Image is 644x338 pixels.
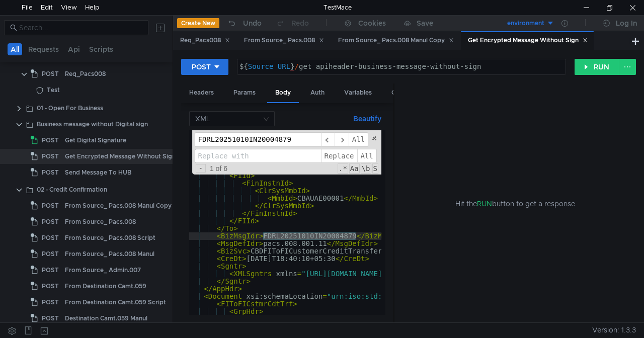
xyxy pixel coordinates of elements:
span: Alt-Enter [349,132,368,147]
div: Business message without Digital sign [37,117,148,132]
div: 01 - Open For Business [37,101,103,116]
div: From Source_ Pacs.008 Manul Copy [65,198,172,213]
span: POST [42,165,59,180]
span: POST [42,246,59,262]
div: Save [417,20,433,27]
span: ​ [335,132,349,147]
div: From Source_ Admin.007 [65,263,141,278]
button: Redo [269,16,316,31]
span: RegExp Search [338,163,348,174]
button: Requests [25,43,62,55]
span: POST [42,230,59,245]
span: All [357,149,377,163]
div: Get Encrypted Message Without Sign [65,149,176,164]
div: From Source_ Pacs.008 [244,35,324,46]
span: Toggle Replace mode [196,164,206,173]
span: POST [42,133,59,148]
div: Other [383,83,417,102]
div: From Source_ Pacs.008 Manul Copy [338,35,454,46]
div: Redo [291,17,309,29]
span: RUN [477,199,492,208]
div: Variables [336,83,380,102]
div: Params [225,83,264,102]
div: From Source_ Pacs.008 Manul [65,246,154,262]
div: Body [267,83,299,103]
input: Search for [195,132,321,147]
div: Undo [243,17,262,29]
span: CaseSensitive Search [349,163,360,174]
div: Send Message To HUB [65,165,131,180]
span: POST [42,149,59,164]
div: POST [192,61,211,72]
button: Scripts [86,43,116,55]
span: ​ [321,132,335,147]
div: Get Digital Signature [65,133,126,148]
span: POST [42,279,59,294]
span: Whole Word Search [361,163,371,174]
div: From Destination Camt.059 [65,279,146,294]
span: POST [42,295,59,310]
div: 02 - Credit Confirmation [37,182,107,197]
span: POST [42,66,59,81]
div: Get Encrypted Message Without Sign [468,35,588,46]
div: Destination Camt.059 Manul [65,311,147,326]
div: environment [507,19,544,28]
button: Beautify [349,113,385,125]
span: Search In Selection [372,163,378,174]
button: RUN [575,59,619,75]
input: Search... [19,22,142,33]
button: POST [181,59,228,75]
span: 1 of 6 [206,165,231,173]
span: POST [42,214,59,229]
div: From Source_ Pacs.008 Script [65,230,155,245]
div: Auth [302,83,333,102]
span: Version: 1.3.3 [592,323,636,337]
div: Req_Pacs008 [65,66,106,81]
button: Api [65,43,83,55]
div: Test [47,82,60,98]
input: Replace with [195,149,321,163]
span: POST [42,311,59,326]
button: environment [485,15,554,31]
div: From Source_ Pacs.008 [65,214,136,229]
div: Log In [616,17,637,29]
div: Req_Pacs008 [180,35,230,46]
div: Headers [181,83,222,102]
button: Undo [219,16,269,31]
span: Replace [321,149,357,163]
button: All [8,43,22,55]
button: Create New [177,18,219,28]
div: Cookies [358,17,386,29]
div: From Destination Camt.059 Script [65,295,166,310]
span: POST [42,263,59,278]
span: POST [42,198,59,213]
span: Hit the button to get a response [455,198,575,209]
